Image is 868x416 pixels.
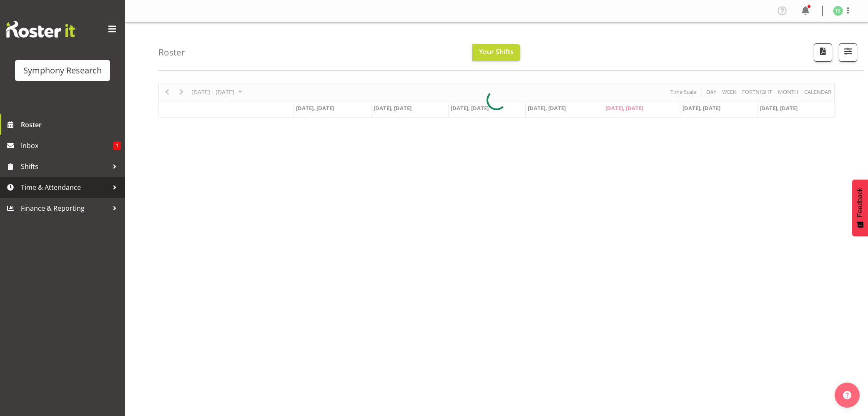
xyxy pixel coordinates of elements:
img: tanya-stebbing1954.jpg [833,6,843,16]
h4: Roster [158,48,185,57]
span: Finance & Reporting [21,202,108,214]
button: Your Shifts [472,44,520,61]
button: Download a PDF of the roster according to the set date range. [814,43,832,62]
img: Rosterit website logo [6,21,75,38]
button: Feedback - Show survey [852,179,868,236]
div: Symphony Research [23,64,102,77]
span: Feedback [856,188,864,217]
span: Shifts [21,160,108,173]
span: Your Shifts [479,47,514,56]
span: Roster [21,118,121,131]
span: 1 [113,141,121,150]
button: Filter Shifts [839,43,857,62]
span: Time & Attendance [21,181,108,194]
img: help-xxl-2.png [843,391,851,399]
span: Inbox [21,139,113,152]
